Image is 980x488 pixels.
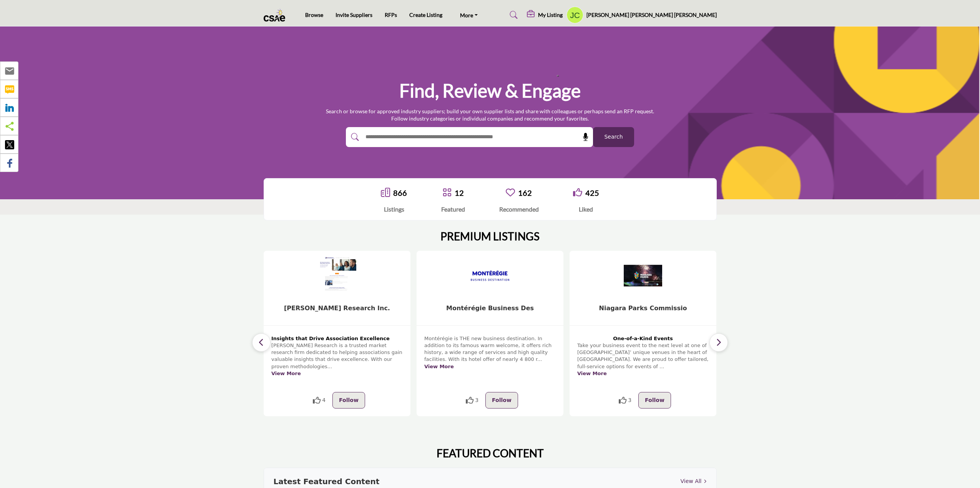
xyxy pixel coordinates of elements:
[502,9,523,21] a: Search
[566,7,583,23] button: Show hide supplier dropdown
[326,108,654,122] p: Search or browse for approved industry suppliers; build your own supplier lists and share with co...
[492,397,512,403] span: Follow
[573,188,582,197] i: Go to Liked
[318,256,356,295] img: Bramm Research Inc.
[442,188,452,198] a: Go to Featured
[680,477,706,485] a: View All
[424,364,454,369] a: View More
[440,230,540,243] h2: PREMIUM LISTINGS
[305,12,323,18] a: Browse
[441,205,465,214] div: Featured
[485,392,518,409] button: Follow
[339,397,359,403] span: Follow
[271,335,403,342] h2: Insights that Drive Association Excellence
[577,371,607,376] a: View More
[599,304,687,312] a: Niagara Parks Commissio
[393,188,407,197] a: 866
[573,205,599,214] div: Liked
[332,392,365,409] button: Follow
[624,256,662,295] img: Niagara Parks Commissio
[271,342,403,370] p: [PERSON_NAME] Research is a trusted market research firm dedicated to helping associations gain v...
[475,396,478,404] span: 3
[604,133,623,141] span: Search
[284,304,390,312] a: [PERSON_NAME] Research Inc.
[446,304,534,312] a: Montérégie Business Des
[385,12,397,18] a: RFPs
[455,188,464,197] a: 12
[399,79,581,103] h1: Find, Review & Engage
[381,205,407,214] div: Listings
[471,256,509,295] img: Montérégie Business Des
[274,476,380,487] h3: Latest Featured Content
[506,188,515,198] a: Go to Recommended
[499,205,539,214] div: Recommended
[518,188,532,197] a: 162
[322,396,326,404] span: 4
[628,396,631,404] span: 3
[638,392,671,409] button: Follow
[577,342,709,370] p: Take your business event to the next level at one of [GEOGRAPHIC_DATA]’ unique venues in the hear...
[336,12,372,18] a: Invite Suppliers
[593,127,634,147] button: Search
[409,12,442,18] a: Create Listing
[586,11,717,19] h5: [PERSON_NAME] [PERSON_NAME] [PERSON_NAME]
[527,10,563,20] div: My Listing
[455,10,483,20] a: More
[271,371,301,376] a: View More
[645,397,664,403] span: Follow
[437,447,544,460] h2: FEATURED CONTENT
[613,336,673,341] strong: One-of-a-Kind Events
[585,188,599,197] a: 425
[264,9,289,22] img: Site Logo
[538,12,563,18] h5: My Listing
[284,304,390,312] b: Bramm Research Inc.
[424,335,556,363] p: Montérégie is THE new business destination. In addition to its famous warm welcome, it offers ric...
